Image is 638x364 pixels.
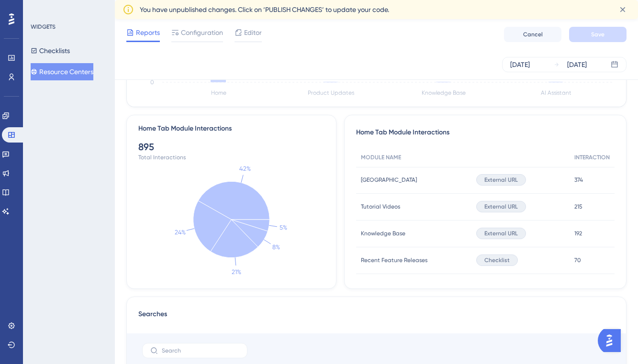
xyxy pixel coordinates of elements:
span: 70 [574,256,581,264]
tspan: Knowledge Base [422,89,466,96]
span: Searches [138,309,167,326]
div: 895 [138,140,325,154]
span: MODULE NAME [361,154,401,161]
div: [DATE] [510,59,530,70]
input: Search [162,347,239,354]
span: Save [591,31,604,38]
text: 42% [239,165,251,172]
div: WIDGETS [31,23,56,31]
span: External URL [484,176,518,184]
span: 215 [574,203,582,210]
span: 374 [574,176,583,184]
span: 192 [574,230,582,237]
span: Home Tab Module Interactions [356,127,449,140]
text: 21% [232,268,241,276]
span: Checklist [484,256,510,264]
span: [GEOGRAPHIC_DATA] [361,176,417,184]
div: Home Tab Module Interactions [138,123,232,134]
span: Reports [136,27,160,38]
tspan: AI Assistant [541,89,571,96]
span: Cancel [523,31,543,38]
button: Save [569,27,627,42]
span: External URL [484,230,518,237]
tspan: 0 [150,79,154,86]
button: Checklists [31,42,70,59]
span: Configuration [181,27,223,38]
div: [DATE] [567,59,587,70]
span: You have unpublished changes. Click on ‘PUBLISH CHANGES’ to update your code. [140,4,389,15]
text: 24% [175,229,186,236]
span: INTERACTION [574,154,610,161]
button: Cancel [504,27,561,42]
span: Tutorial Videos [361,203,400,210]
iframe: UserGuiding AI Assistant Launcher [598,326,627,355]
span: External URL [484,203,518,210]
span: Recent Feature Releases [361,256,427,264]
text: 8% [272,243,280,251]
button: Resource Centers [31,63,93,80]
tspan: Home [211,89,226,96]
span: Editor [244,27,262,38]
text: 5% [280,224,287,231]
span: Knowledge Base [361,230,405,237]
tspan: Product Updates [308,89,354,96]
